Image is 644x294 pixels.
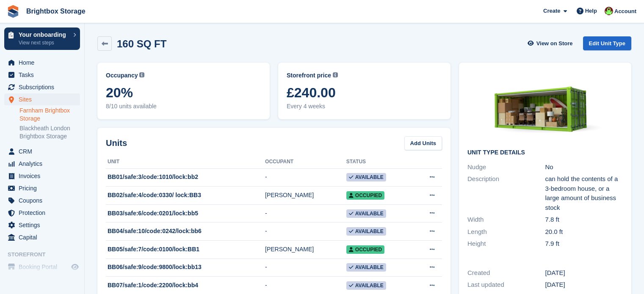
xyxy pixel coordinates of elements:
div: [PERSON_NAME] [265,191,346,200]
a: menu [4,207,80,219]
div: Nudge [467,162,545,172]
a: menu [4,170,80,182]
span: Occupied [346,245,384,254]
span: Settings [19,219,69,231]
img: Marlena [605,7,613,15]
a: Farnham Brightbox Storage [19,107,80,123]
div: 7.8 ft [545,215,623,225]
div: BB05/safe:7/code:0100/lock:BB1 [106,245,265,254]
span: Home [19,57,69,69]
div: BB07/safe:1/code:2200/lock:bb4 [106,281,265,290]
a: menu [4,57,80,69]
span: Available [346,173,386,181]
a: menu [4,182,80,194]
td: - [265,168,346,187]
div: 7.9 ft [545,239,623,249]
span: Invoices [19,170,69,182]
a: Edit Unit Type [583,36,631,50]
th: Status [346,155,412,169]
div: BB06/safe:9/code:9800/lock:bb13 [106,263,265,272]
th: Occupant [265,155,346,169]
div: Height [467,239,545,249]
p: View next steps [19,39,69,47]
div: [DATE] [545,280,623,290]
a: menu [4,231,80,243]
div: [DATE] [545,268,623,278]
td: - [265,204,346,223]
a: Add Units [404,136,442,150]
div: Width [467,215,545,225]
span: Occupancy [106,71,138,80]
div: BB02/safe:4/code:0330/ lock:BB3 [106,191,265,200]
span: Create [543,7,560,15]
span: Every 4 weeks [287,102,442,111]
img: stora-icon-8386f47178a22dfd0bd8f6a31ec36ba5ce8667c1dd55bd0f319d3a0aa187defe.svg [7,5,19,18]
a: menu [4,69,80,81]
span: Storefront price [287,71,331,80]
span: 8/10 units available [106,102,261,111]
a: menu [4,261,80,273]
a: menu [4,158,80,170]
span: Analytics [19,158,69,170]
div: can hold the contents of a 3-bedroom house, or a large amount of business stock [545,174,623,212]
td: - [265,223,346,241]
span: Coupons [19,195,69,206]
span: Sites [19,93,69,105]
span: £240.00 [287,85,442,100]
span: Pricing [19,182,69,194]
p: Your onboarding [19,32,69,38]
a: menu [4,146,80,157]
div: Last updated [467,280,545,290]
h2: 160 SQ FT [117,38,166,49]
th: Unit [106,155,265,169]
span: Available [346,281,386,290]
div: Length [467,227,545,237]
span: Available [346,263,386,272]
div: BB03/safe:6/code:0201/lock:bb5 [106,209,265,218]
h2: Unit Type details [467,149,623,156]
span: Available [346,209,386,218]
td: - [265,258,346,277]
span: Protection [19,207,69,219]
a: Blackheath London Brightbox Storage [19,124,80,140]
span: Account [614,7,636,16]
div: Description [467,174,545,212]
span: 20% [106,85,261,100]
span: Booking Portal [19,261,69,273]
img: BBS-160sqf-0170.png [482,71,609,143]
a: menu [4,195,80,206]
h2: Units [106,137,127,149]
div: Created [467,268,545,278]
a: Preview store [70,262,80,272]
span: Available [346,227,386,236]
div: BB01/safe:3/code:1010/lock:bb2 [106,173,265,181]
span: Tasks [19,69,69,81]
span: Capital [19,231,69,243]
div: 20.0 ft [545,227,623,237]
span: Storefront [8,250,84,259]
a: View on Store [527,36,576,50]
div: No [545,162,623,172]
a: menu [4,81,80,93]
span: Subscriptions [19,81,69,93]
a: Your onboarding View next steps [4,27,80,50]
span: Occupied [346,191,384,200]
a: menu [4,93,80,105]
div: BB04/safe:10/code:0242/lock:bb6 [106,227,265,236]
img: icon-info-grey-7440780725fd019a000dd9b08b2336e03edf1995a4989e88bcd33f0948082b44.svg [139,72,144,77]
a: Brightbox Storage [23,4,89,18]
span: View on Store [536,39,573,48]
span: Help [585,7,597,15]
span: CRM [19,146,69,157]
img: icon-info-grey-7440780725fd019a000dd9b08b2336e03edf1995a4989e88bcd33f0948082b44.svg [333,72,338,77]
div: [PERSON_NAME] [265,245,346,254]
a: menu [4,219,80,231]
